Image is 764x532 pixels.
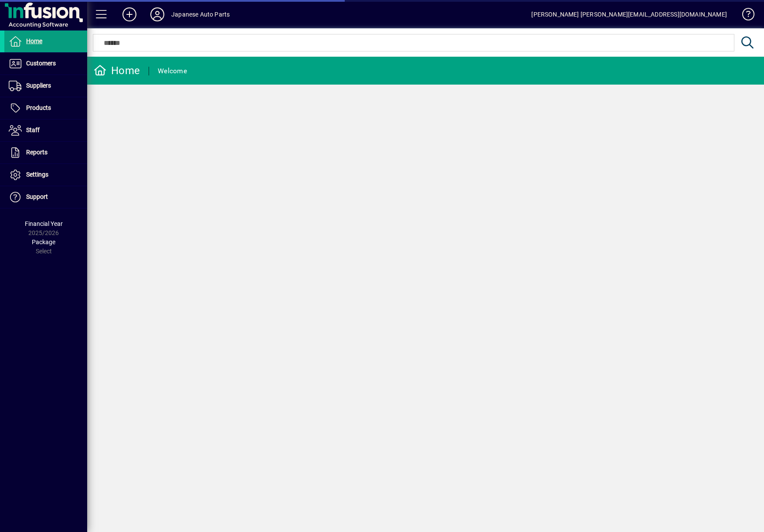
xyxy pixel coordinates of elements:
[736,2,753,30] a: Knowledge Base
[4,119,87,141] a: Staff
[26,126,40,133] span: Staff
[4,142,87,164] a: Reports
[94,64,140,78] div: Home
[25,220,63,227] span: Financial Year
[26,149,48,156] span: Reports
[26,104,51,111] span: Products
[32,239,55,246] span: Package
[26,171,48,178] span: Settings
[4,75,87,97] a: Suppliers
[4,164,87,186] a: Settings
[171,7,230,21] div: Japanese Auto Parts
[26,82,51,89] span: Suppliers
[4,97,87,119] a: Products
[26,193,48,200] span: Support
[4,186,87,208] a: Support
[158,64,187,78] div: Welcome
[26,60,56,67] span: Customers
[531,7,727,21] div: [PERSON_NAME] [PERSON_NAME][EMAIL_ADDRESS][DOMAIN_NAME]
[4,53,87,75] a: Customers
[26,38,42,44] span: Home
[115,7,143,22] button: Add
[143,7,171,22] button: Profile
